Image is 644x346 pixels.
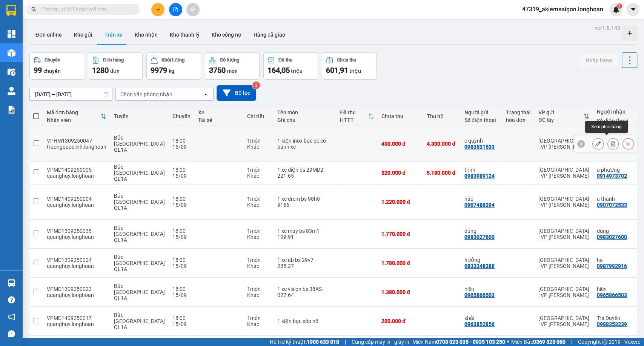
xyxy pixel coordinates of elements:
span: 47319_akiemsaigon.longhoan [516,5,609,14]
button: Số lượng3750món [205,52,260,80]
div: 1 xe máy bs 83m1 - 109.91 [277,228,332,240]
img: logo-vxr [6,5,16,16]
div: Số điện thoại [597,118,631,124]
div: 15/09 [172,234,191,240]
div: Chọn văn phòng nhận [120,91,172,98]
div: 0965866503 [597,292,627,298]
div: Xem phơi hàng [585,121,628,133]
div: 1 món [247,138,270,144]
div: 18:00 [172,167,191,173]
button: Đã thu164,05 triệu [263,52,318,80]
span: | [571,338,572,346]
img: warehouse-icon [8,279,15,287]
div: [GEOGRAPHIC_DATA] : VP [PERSON_NAME] [538,138,589,150]
div: Khác [247,202,270,208]
div: Người gửi [464,109,498,115]
div: VPHM1309250047 [47,138,106,144]
div: hảo [464,196,498,202]
div: 1.220.000 đ [381,199,419,205]
div: Đã thu [278,57,292,63]
span: question-circle [8,296,15,303]
strong: 0708 023 035 - 0935 103 250 [436,339,505,345]
div: 15/09 [172,321,191,327]
div: 1 món [247,286,270,292]
div: 1 món [247,167,270,173]
span: kg [169,68,174,74]
span: Bắc [GEOGRAPHIC_DATA] QL1A [114,225,165,243]
div: truongquoclinh.longhoan [47,144,106,150]
strong: 0369 525 060 [533,339,566,345]
div: hưởng [464,257,498,263]
button: Kho công nợ [206,26,247,44]
span: 601,91 [326,66,348,75]
div: 1.780.000 đ [381,260,419,266]
div: trịnh [464,167,498,173]
span: 99 [34,66,42,75]
span: triệu [349,68,361,74]
div: 0967488394 [464,202,495,208]
button: Chuyến99chuyến [29,52,84,80]
sup: 2 [252,82,260,89]
div: Nhân viên [47,117,100,123]
div: 0983027600 [464,234,495,240]
img: warehouse-icon [8,68,15,76]
div: Mã đơn hàng [47,109,100,115]
div: Tài xế [198,117,240,123]
div: quanghuy.longhoan [47,263,106,269]
div: Khác [247,263,270,269]
button: Bộ lọc [217,85,256,101]
span: Cung cấp máy in - giấy in: [352,338,410,346]
div: quanghuy.longhoan [47,202,106,208]
div: hà [597,257,631,263]
div: 1 xe vision bs 38AS - 027.64 [277,286,332,298]
div: Đã thu [340,109,368,115]
div: [GEOGRAPHIC_DATA] : VP [PERSON_NAME] [538,315,589,327]
div: 15/09 [172,292,191,298]
div: quanghuy.longhoan [47,292,106,298]
span: file-add [173,7,178,12]
div: [GEOGRAPHIC_DATA] : VP [PERSON_NAME] [538,167,589,179]
th: Toggle SortBy [43,106,110,126]
span: | [345,338,346,346]
div: [GEOGRAPHIC_DATA] : VP [PERSON_NAME] [538,196,589,208]
div: a phương [597,167,631,173]
div: Xe [198,109,240,115]
button: Nhập hàng [579,54,618,67]
div: 1 xe ab bs 29v7 - 285.27 [277,257,332,269]
img: warehouse-icon [8,87,15,95]
div: Chuyến [45,57,60,63]
div: Đơn hàng [103,57,124,63]
div: 0914973702 [597,173,627,179]
div: Số điện thoại [464,117,498,123]
div: VPMD1409250004 [47,196,106,202]
div: 1 xe điện bs 29MD2 - 221.65 [277,167,332,179]
div: Thu hộ [427,113,457,119]
div: Chuyến [172,113,191,119]
button: caret-down [626,3,639,16]
span: Bắc [GEOGRAPHIC_DATA] QL1A [114,164,165,182]
span: triệu [291,68,303,74]
div: hiền [597,286,631,292]
div: 0833348388 [464,263,495,269]
div: 18:00 [172,228,191,234]
div: Khác [247,173,270,179]
span: Miền Bắc [511,338,566,346]
sup: 1 [617,3,622,9]
div: 1 món [247,257,270,263]
div: khải [464,315,498,321]
div: 0988353239 [597,321,627,327]
div: [GEOGRAPHIC_DATA] : VP [PERSON_NAME] [538,228,589,240]
div: 200.000 đ [381,318,419,324]
span: Bắc [GEOGRAPHIC_DATA] QL1A [114,254,165,272]
span: 164,05 [267,66,290,75]
input: Tìm tên, số ĐT hoặc mã đơn [41,5,131,14]
img: warehouse-icon [8,49,15,57]
span: search [31,7,37,12]
div: 1 món [247,315,270,321]
span: notification [8,313,15,320]
div: VPMD1409250017 [47,315,106,321]
span: chuyến [43,68,61,74]
span: plus [155,7,161,12]
span: message [8,330,15,337]
div: 15/09 [172,173,191,179]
